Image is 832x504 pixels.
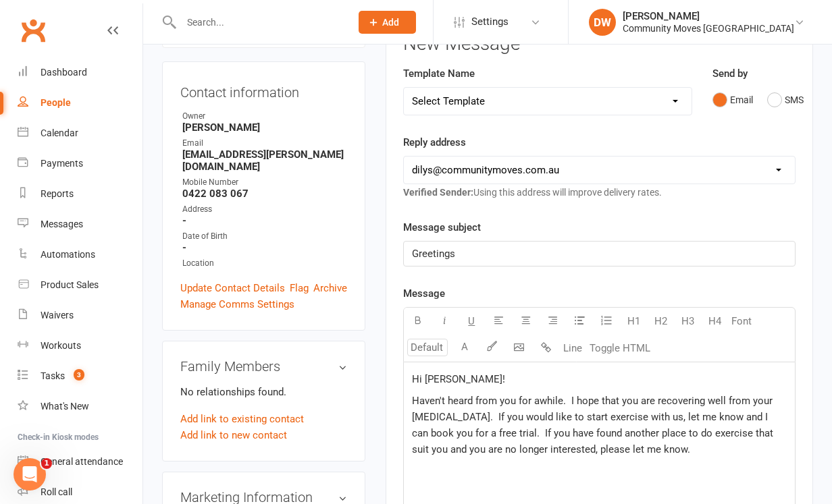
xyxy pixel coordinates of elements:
[18,391,142,422] a: What's New
[182,110,347,123] div: Owner
[180,384,347,400] p: No relationships found.
[412,395,776,455] span: Haven't heard from you for awhile. I hope that you are recovering well from your [MEDICAL_DATA]. ...
[41,340,81,351] div: Workouts
[180,359,347,374] h3: Family Members
[182,148,347,173] strong: [EMAIL_ADDRESS][PERSON_NAME][DOMAIN_NAME]
[180,427,287,443] a: Add link to new contact
[41,128,78,138] div: Calendar
[458,308,485,335] button: U
[41,456,123,467] div: General attendance
[180,411,304,427] a: Add link to existing contact
[18,270,142,300] a: Product Sales
[412,248,455,260] span: Greetings
[18,331,142,361] a: Workouts
[18,88,142,118] a: People
[182,188,347,200] strong: 0422 083 067
[623,10,794,22] div: [PERSON_NAME]
[18,179,142,209] a: Reports
[182,257,347,270] div: Location
[41,486,72,497] div: Roll call
[403,34,796,55] h3: New Message
[767,87,804,113] button: SMS
[712,65,748,82] label: Send by
[359,11,416,34] button: Add
[701,308,728,335] button: H4
[180,80,347,100] h3: Contact information
[18,447,142,477] a: General attendance kiosk mode
[290,280,309,296] a: Flag
[182,121,347,134] strong: [PERSON_NAME]
[182,176,347,189] div: Mobile Number
[403,219,481,235] label: Message subject
[382,17,399,28] span: Add
[41,370,65,381] div: Tasks
[623,22,794,34] div: Community Moves [GEOGRAPHIC_DATA]
[559,335,586,362] button: Line
[620,308,647,335] button: H1
[41,458,52,469] span: 1
[177,13,341,32] input: Search...
[41,279,99,290] div: Product Sales
[18,240,142,270] a: Automations
[182,230,347,243] div: Date of Birth
[403,134,466,150] label: Reply address
[180,296,294,312] a: Manage Comms Settings
[403,187,662,198] span: Using this address will improve delivery rates.
[407,339,448,356] input: Default
[18,300,142,331] a: Waivers
[728,308,755,335] button: Font
[18,209,142,240] a: Messages
[471,7,509,37] span: Settings
[182,215,347,227] strong: -
[16,13,50,47] a: Clubworx
[403,285,445,302] label: Message
[712,87,753,113] button: Email
[41,158,83,169] div: Payments
[412,373,505,385] span: Hi [PERSON_NAME]!
[451,335,478,362] button: A
[41,188,74,199] div: Reports
[647,308,674,335] button: H2
[18,148,142,179] a: Payments
[313,280,347,296] a: Archive
[41,97,71,108] div: People
[41,219,83,229] div: Messages
[14,458,46,491] iframe: Intercom live chat
[41,401,89,412] div: What's New
[182,242,347,254] strong: -
[403,187,473,198] strong: Verified Sender:
[403,65,475,82] label: Template Name
[180,280,285,296] a: Update Contact Details
[41,67,87,78] div: Dashboard
[41,249,95,260] div: Automations
[41,310,74,320] div: Waivers
[182,137,347,150] div: Email
[18,361,142,391] a: Tasks 3
[468,315,475,327] span: U
[586,335,654,362] button: Toggle HTML
[589,9,616,36] div: DW
[74,369,84,381] span: 3
[18,118,142,148] a: Calendar
[182,203,347,216] div: Address
[18,57,142,88] a: Dashboard
[674,308,701,335] button: H3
